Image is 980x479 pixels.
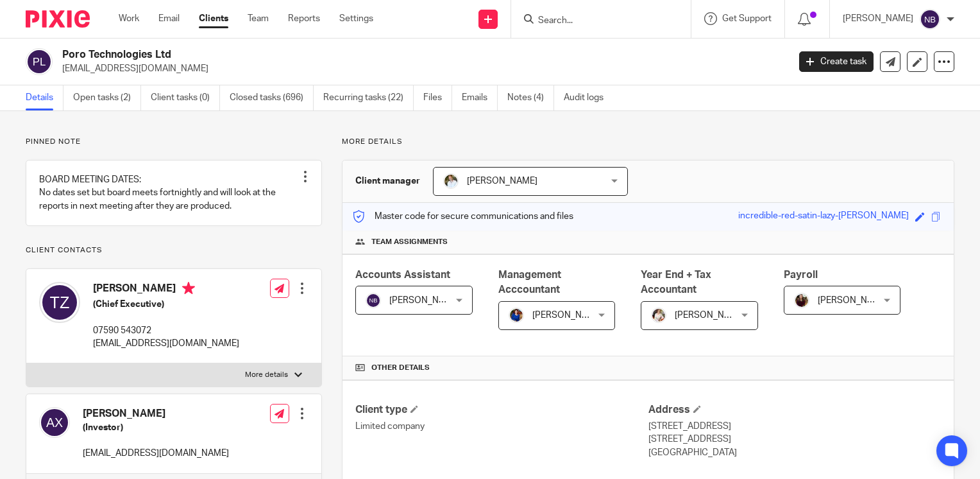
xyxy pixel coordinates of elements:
h4: [PERSON_NAME] [83,407,229,421]
a: Closed tasks (696) [230,85,314,110]
h5: (Chief Executive) [93,298,239,311]
img: svg%3E [39,282,80,323]
a: Settings [339,12,373,25]
a: Clients [199,12,228,25]
img: svg%3E [366,293,381,308]
p: Limited company [355,420,648,433]
h4: Client type [355,403,648,417]
p: 07590 543072 [93,324,239,337]
p: [EMAIL_ADDRESS][DOMAIN_NAME] [83,447,229,460]
p: [STREET_ADDRESS] [648,420,941,433]
p: [EMAIL_ADDRESS][DOMAIN_NAME] [93,337,239,350]
input: Search [537,15,652,27]
img: MaxAcc_Sep21_ElliDeanPhoto_030.jpg [794,293,809,308]
a: Team [248,12,269,25]
a: Recurring tasks (22) [323,85,414,110]
a: Notes (4) [507,85,554,110]
a: Email [158,12,180,25]
h2: Poro Technologies Ltd [62,48,636,62]
span: Get Support [722,14,772,23]
span: [PERSON_NAME] [532,311,603,320]
p: [PERSON_NAME] [843,12,913,25]
a: Open tasks (2) [73,85,141,110]
a: Create task [799,51,874,72]
p: Pinned note [26,137,322,147]
a: Work [119,12,139,25]
span: [PERSON_NAME] [818,296,888,305]
img: svg%3E [39,407,70,438]
p: Client contacts [26,245,322,256]
span: Management Acccountant [498,270,561,295]
h4: [PERSON_NAME] [93,282,239,298]
p: [STREET_ADDRESS] [648,433,941,446]
a: Client tasks (0) [151,85,220,110]
span: Accounts Assistant [355,270,450,280]
h4: Address [648,403,941,417]
span: [PERSON_NAME] [467,177,537,186]
p: More details [342,137,954,147]
img: sarah-royle.jpg [443,173,459,189]
p: [GEOGRAPHIC_DATA] [648,446,941,459]
img: svg%3E [26,48,53,75]
span: Team assignments [371,237,448,247]
img: svg%3E [920,9,940,30]
img: Nicole.jpeg [509,308,524,323]
a: Emails [462,85,498,110]
img: Kayleigh%20Henson.jpeg [651,308,666,323]
h5: (Investor) [83,421,229,434]
span: [PERSON_NAME] [675,311,745,320]
a: Details [26,85,63,110]
span: Payroll [784,270,818,280]
h3: Client manager [355,175,420,187]
span: Other details [371,363,430,373]
p: More details [245,370,288,380]
a: Files [423,85,452,110]
p: [EMAIL_ADDRESS][DOMAIN_NAME] [62,62,780,75]
img: Pixie [26,10,90,28]
a: Reports [288,12,320,25]
i: Primary [182,282,195,295]
a: Audit logs [564,85,613,110]
span: [PERSON_NAME] [389,296,460,305]
div: incredible-red-satin-lazy-[PERSON_NAME] [738,209,909,224]
p: Master code for secure communications and files [352,210,573,223]
span: Year End + Tax Accountant [641,270,711,295]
